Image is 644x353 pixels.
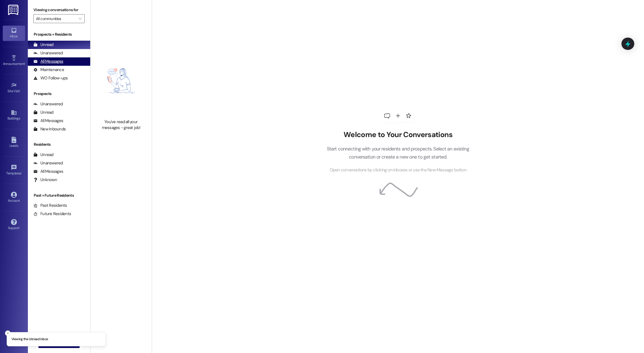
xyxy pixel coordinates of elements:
[36,14,76,23] input: All communities
[28,193,90,198] div: Past + Future Residents
[20,88,21,92] span: •
[33,126,66,132] div: New Inbounds
[33,109,53,115] div: Unread
[3,26,25,41] a: Inbox
[33,169,63,174] div: All Messages
[33,42,53,48] div: Unread
[21,171,22,174] span: •
[97,46,146,116] img: empty-state
[33,101,63,107] div: Unanswered
[33,152,53,158] div: Unread
[25,61,26,65] span: •
[33,67,64,73] div: Maintenance
[8,5,19,15] img: ResiDesk Logo
[318,145,478,161] p: Start connecting with your residents and prospects. Select an existing conversation or create a n...
[5,330,11,336] button: Close toast
[33,50,63,56] div: Unanswered
[3,163,25,178] a: Templates •
[33,177,57,183] div: Unknown
[33,160,63,166] div: Unanswered
[330,167,466,174] span: Open conversations by clicking on inboxes or use the New Message button
[79,16,82,21] i: 
[33,59,63,64] div: All Messages
[3,81,25,96] a: Site Visit •
[28,31,90,37] div: Prospects + Residents
[3,108,25,123] a: Buildings
[97,119,146,131] div: You've read all your messages - great job!
[33,211,71,217] div: Future Residents
[11,337,48,342] p: Viewing the Unread inbox
[33,118,63,124] div: All Messages
[28,142,90,147] div: Residents
[3,190,25,205] a: Account
[318,130,478,139] h2: Welcome to Your Conversations
[3,217,25,232] a: Support
[3,135,25,150] a: Leads
[33,6,85,14] label: Viewing conversations for
[28,91,90,97] div: Prospects
[33,75,68,81] div: WO Follow-ups
[33,203,67,208] div: Past Residents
